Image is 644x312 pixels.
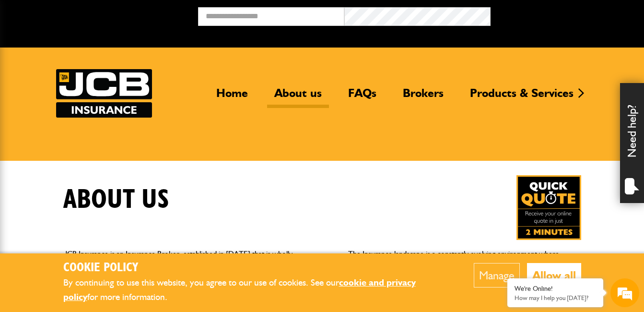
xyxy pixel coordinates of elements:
a: Get your insurance quote in just 2-minutes [516,175,581,240]
a: Home [209,86,255,108]
h2: Cookie Policy [63,261,445,276]
p: JCB Insurance is an Insurance Broker, established in [DATE] that is wholly owned by the JCB Excav... [63,248,296,297]
button: Broker Login [491,7,637,22]
p: By continuing to use this website, you agree to our use of cookies. See our for more information. [63,276,445,305]
img: Quick Quote [516,175,581,240]
p: The Insurance landscape is a constantly evolving environment where Insurers move in and out of di... [348,248,581,309]
a: FAQs [341,86,384,108]
div: Need help? [620,83,644,203]
button: Manage [474,263,520,288]
img: JCB Insurance Services logo [56,69,152,118]
a: Products & Services [463,86,581,108]
p: How may I help you today? [515,294,596,301]
a: Brokers [396,86,451,108]
h1: About us [63,184,169,216]
button: Allow all [527,263,581,288]
a: cookie and privacy policy [63,277,416,303]
a: JCB Insurance Services [56,69,152,118]
a: About us [267,86,329,108]
div: We're Online! [515,285,596,293]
